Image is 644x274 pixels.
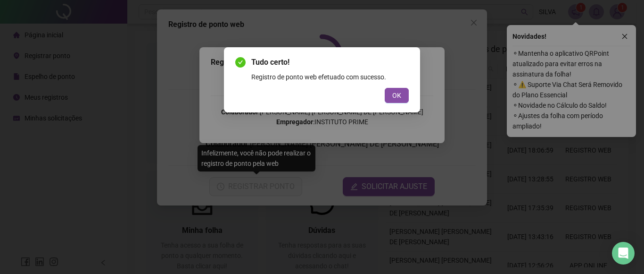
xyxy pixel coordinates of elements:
[392,90,401,101] span: OK
[612,242,635,265] div: Open Intercom Messenger
[251,72,409,82] div: Registro de ponto web efetuado com sucesso.
[251,57,409,68] span: Tudo certo!
[235,57,246,68] span: check-circle
[385,88,409,103] button: OK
